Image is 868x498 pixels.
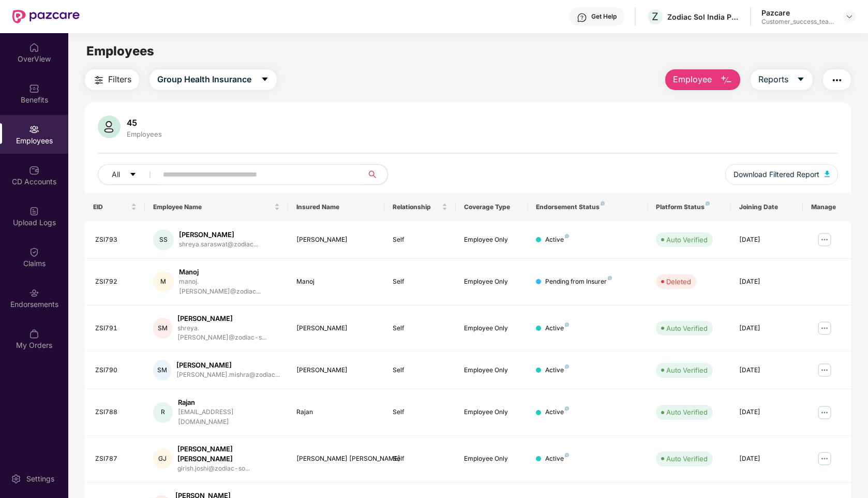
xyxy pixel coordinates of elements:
img: svg+xml;base64,PHN2ZyB4bWxucz0iaHR0cDovL3d3dy53My5vcmcvMjAwMC9zdmciIHdpZHRoPSIyNCIgaGVpZ2h0PSIyNC... [831,74,843,86]
div: Self [393,454,448,464]
div: ZSI787 [95,454,137,464]
div: SS [153,229,174,250]
th: Employee Name [145,193,289,221]
img: svg+xml;base64,PHN2ZyBpZD0iU2V0dGluZy0yMHgyMCIgeG1sbnM9Imh0dHA6Ly93d3cudzMub3JnLzIwMDAvc3ZnIiB3aW... [11,474,21,484]
img: svg+xml;base64,PHN2ZyB4bWxucz0iaHR0cDovL3d3dy53My5vcmcvMjAwMC9zdmciIHdpZHRoPSI4IiBoZWlnaHQ9IjgiIH... [565,234,569,238]
div: [PERSON_NAME] [296,324,376,333]
div: Rajan [296,407,376,417]
img: svg+xml;base64,PHN2ZyB4bWxucz0iaHR0cDovL3d3dy53My5vcmcvMjAwMC9zdmciIHdpZHRoPSIyNCIgaGVpZ2h0PSIyNC... [93,74,105,86]
img: svg+xml;base64,PHN2ZyBpZD0iSG9tZSIgeG1sbnM9Imh0dHA6Ly93d3cudzMub3JnLzIwMDAvc3ZnIiB3aWR0aD0iMjAiIG... [29,42,39,53]
div: [DATE] [739,365,795,375]
img: svg+xml;base64,PHN2ZyBpZD0iQ2xhaW0iIHhtbG5zPSJodHRwOi8vd3d3LnczLm9yZy8yMDAwL3N2ZyIgd2lkdGg9IjIwIi... [29,247,39,257]
div: Employee Only [464,365,519,375]
div: shreya.[PERSON_NAME]@zodiac-s... [177,324,280,343]
div: Active [545,454,569,464]
div: ZSI793 [95,235,137,245]
span: search [362,170,382,179]
div: [PERSON_NAME] [296,235,376,245]
img: svg+xml;base64,PHN2ZyB4bWxucz0iaHR0cDovL3d3dy53My5vcmcvMjAwMC9zdmciIHdpZHRoPSI4IiBoZWlnaHQ9IjgiIH... [565,453,569,457]
button: Group Health Insurancecaret-down [149,69,277,90]
img: svg+xml;base64,PHN2ZyB4bWxucz0iaHR0cDovL3d3dy53My5vcmcvMjAwMC9zdmciIHdpZHRoPSI4IiBoZWlnaHQ9IjgiIH... [565,323,569,327]
div: [EMAIL_ADDRESS][DOMAIN_NAME] [178,407,280,427]
th: Joining Date [731,193,803,221]
div: [PERSON_NAME] [176,360,280,370]
img: manageButton [816,450,833,467]
div: Rajan [178,398,280,407]
div: [PERSON_NAME] [179,230,258,240]
span: All [112,169,120,180]
img: manageButton [816,231,833,248]
div: M [153,271,174,292]
span: Filters [108,73,131,86]
button: search [362,164,388,185]
div: Self [393,365,448,375]
div: ZSI790 [95,365,137,375]
div: Endorsement Status [536,203,639,211]
span: Employee [673,73,712,86]
th: Relationship [384,193,456,221]
div: ZSI791 [95,324,137,333]
div: Auto Verified [666,453,708,464]
div: Employee Only [464,235,519,245]
div: Platform Status [656,203,723,211]
div: Get Help [591,12,617,21]
span: EID [93,203,129,211]
img: svg+xml;base64,PHN2ZyB4bWxucz0iaHR0cDovL3d3dy53My5vcmcvMjAwMC9zdmciIHhtbG5zOnhsaW5rPSJodHRwOi8vd3... [825,171,830,177]
img: svg+xml;base64,PHN2ZyB4bWxucz0iaHR0cDovL3d3dy53My5vcmcvMjAwMC9zdmciIHdpZHRoPSI4IiBoZWlnaHQ9IjgiIH... [565,364,569,369]
div: manoj.[PERSON_NAME]@zodiac... [179,277,280,297]
span: Download Filtered Report [734,169,819,180]
div: Employee Only [464,454,519,464]
span: Relationship [393,203,440,211]
img: svg+xml;base64,PHN2ZyBpZD0iTXlfT3JkZXJzIiBkYXRhLW5hbWU9Ik15IE9yZGVycyIgeG1sbnM9Imh0dHA6Ly93d3cudz... [29,329,39,339]
span: Z [652,10,659,23]
span: caret-down [129,171,137,179]
img: svg+xml;base64,PHN2ZyB4bWxucz0iaHR0cDovL3d3dy53My5vcmcvMjAwMC9zdmciIHdpZHRoPSI4IiBoZWlnaHQ9IjgiIH... [565,406,569,411]
img: svg+xml;base64,PHN2ZyBpZD0iVXBsb2FkX0xvZ3MiIGRhdGEtbmFtZT0iVXBsb2FkIExvZ3MiIHhtbG5zPSJodHRwOi8vd3... [29,206,39,216]
div: Auto Verified [666,323,708,333]
th: Insured Name [288,193,384,221]
div: [DATE] [739,407,795,417]
img: manageButton [816,362,833,378]
div: SM [153,318,172,339]
img: svg+xml;base64,PHN2ZyB4bWxucz0iaHR0cDovL3d3dy53My5vcmcvMjAwMC9zdmciIHdpZHRoPSI4IiBoZWlnaHQ9IjgiIH... [608,276,612,280]
img: svg+xml;base64,PHN2ZyBpZD0iSGVscC0zMngzMiIgeG1sbnM9Imh0dHA6Ly93d3cudzMub3JnLzIwMDAvc3ZnIiB3aWR0aD... [577,12,587,23]
div: Manoj [296,277,376,287]
button: Employee [665,69,740,90]
div: [DATE] [739,324,795,333]
div: 45 [125,118,164,128]
div: [DATE] [739,235,795,245]
div: Employee Only [464,324,519,333]
div: ZSI792 [95,277,137,287]
div: Pending from Insurer [545,277,612,287]
img: svg+xml;base64,PHN2ZyBpZD0iQmVuZWZpdHMiIHhtbG5zPSJodHRwOi8vd3d3LnczLm9yZy8yMDAwL3N2ZyIgd2lkdGg9Ij... [29,83,39,94]
img: New Pazcare Logo [12,10,80,23]
button: Download Filtered Report [725,164,838,185]
div: Employee Only [464,277,519,287]
img: manageButton [816,320,833,336]
div: GJ [153,448,172,469]
th: Coverage Type [456,193,528,221]
img: manageButton [816,404,833,421]
div: shreya.saraswat@zodiac... [179,240,258,250]
div: [PERSON_NAME] [PERSON_NAME] [177,444,280,464]
img: svg+xml;base64,PHN2ZyBpZD0iRW1wbG95ZWVzIiB4bWxucz0iaHR0cDovL3d3dy53My5vcmcvMjAwMC9zdmciIHdpZHRoPS... [29,124,39,135]
th: Manage [803,193,851,221]
div: Auto Verified [666,407,708,417]
th: EID [85,193,145,221]
button: Reportscaret-down [751,69,813,90]
div: Zodiac Sol India Private Limited [667,12,740,22]
span: caret-down [261,75,269,84]
div: Active [545,324,569,333]
div: girish.joshi@zodiac-so... [177,464,280,474]
div: Employee Only [464,407,519,417]
div: ZSI788 [95,407,137,417]
img: svg+xml;base64,PHN2ZyB4bWxucz0iaHR0cDovL3d3dy53My5vcmcvMjAwMC9zdmciIHdpZHRoPSI4IiBoZWlnaHQ9IjgiIH... [601,201,605,206]
div: Auto Verified [666,365,708,375]
div: Customer_success_team_lead [761,18,834,26]
div: Active [545,407,569,417]
img: svg+xml;base64,PHN2ZyBpZD0iQ0RfQWNjb3VudHMiIGRhdGEtbmFtZT0iQ0QgQWNjb3VudHMiIHhtbG5zPSJodHRwOi8vd3... [29,165,39,175]
span: caret-down [797,75,805,84]
img: svg+xml;base64,PHN2ZyB4bWxucz0iaHR0cDovL3d3dy53My5vcmcvMjAwMC9zdmciIHhtbG5zOnhsaW5rPSJodHRwOi8vd3... [720,74,732,86]
button: Filters [85,69,139,90]
div: [PERSON_NAME] [PERSON_NAME] [296,454,376,464]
